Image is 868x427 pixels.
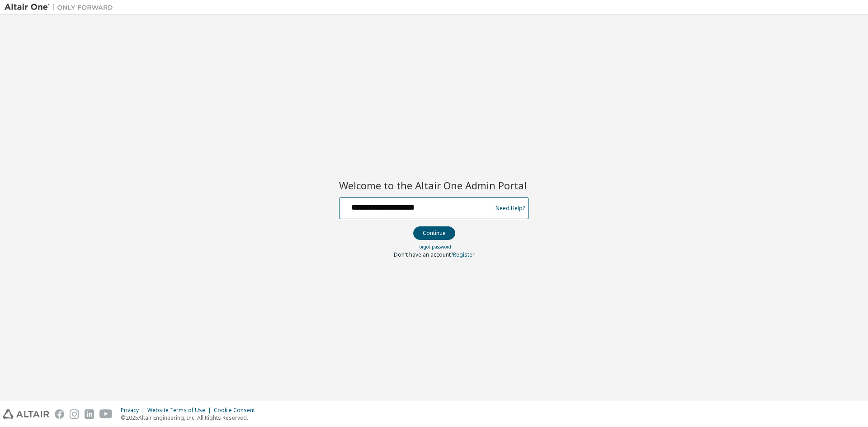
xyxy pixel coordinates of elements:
img: Altair One [5,3,118,12]
span: Don't have an account? [394,251,453,258]
a: Register [453,251,475,258]
img: youtube.svg [99,409,113,419]
img: facebook.svg [55,409,64,419]
img: linkedin.svg [85,409,94,419]
div: Website Terms of Use [147,407,214,414]
a: Forgot password [417,244,451,250]
button: Continue [413,226,455,240]
p: © 2025 Altair Engineering, Inc. All Rights Reserved. [121,414,260,422]
div: Cookie Consent [214,407,260,414]
img: instagram.svg [70,409,79,419]
h2: Welcome to the Altair One Admin Portal [339,179,529,192]
img: altair_logo.svg [3,409,49,419]
a: Need Help? [495,208,525,208]
div: Privacy [121,407,147,414]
